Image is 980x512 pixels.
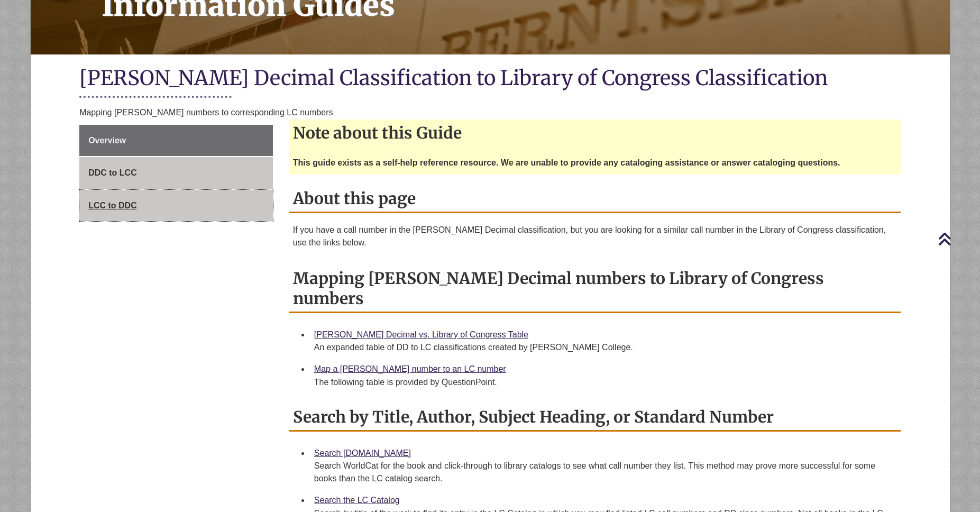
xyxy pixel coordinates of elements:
[289,185,901,213] h2: About this page
[293,158,840,167] strong: This guide exists as a self-help reference resource. We are unable to provide any cataloging assi...
[79,190,273,222] a: LCC to DDC
[293,224,896,249] p: If you have a call number in the [PERSON_NAME] Decimal classification, but you are looking for a ...
[88,168,137,177] span: DDC to LCC
[88,136,126,145] span: Overview
[314,330,528,339] a: [PERSON_NAME] Decimal vs. Library of Congress Table
[79,125,273,222] div: Guide Page Menu
[314,449,411,458] a: Search [DOMAIN_NAME]
[938,232,977,246] a: Back to Top
[314,364,506,373] a: Map a [PERSON_NAME] number to an LC number
[79,108,333,117] span: Mapping [PERSON_NAME] numbers to corresponding LC numbers
[79,65,901,93] h1: [PERSON_NAME] Decimal Classification to Library of Congress Classification
[289,265,901,313] h2: Mapping [PERSON_NAME] Decimal numbers to Library of Congress numbers
[314,460,892,485] div: Search WorldCat for the book and click-through to library catalogs to see what call number they l...
[289,120,901,146] h2: Note about this Guide
[79,157,273,189] a: DDC to LCC
[314,376,892,389] div: The following table is provided by QuestionPoint.
[289,404,901,432] h2: Search by Title, Author, Subject Heading, or Standard Number
[88,201,137,210] span: LCC to DDC
[79,125,273,157] a: Overview
[314,496,400,505] a: Search the LC Catalog
[314,341,892,354] div: An expanded table of DD to LC classifications created by [PERSON_NAME] College.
